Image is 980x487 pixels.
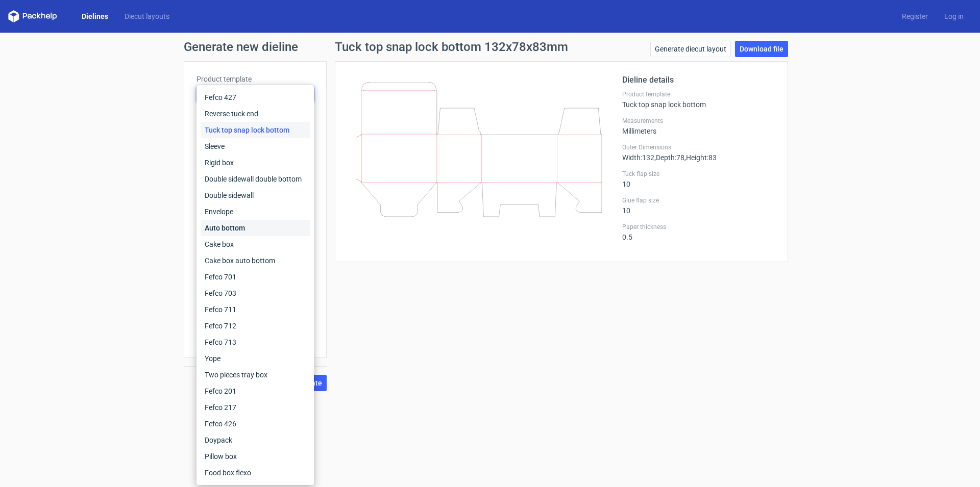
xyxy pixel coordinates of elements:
a: Diecut layouts [116,11,178,21]
label: Product template [622,90,775,98]
div: Millimeters [622,117,775,135]
div: Pillow box [201,448,310,465]
div: 0.5 [622,223,775,241]
div: 10 [622,196,775,215]
div: Envelope [201,203,310,220]
span: Width : 132 [622,153,654,162]
h1: Generate new dieline [184,41,796,53]
label: Paper thickness [622,223,775,231]
div: Double sidewall double bottom [201,171,310,187]
label: Glue flap size [622,196,775,204]
div: Yope [201,350,310,367]
div: Fefco 427 [201,89,310,106]
div: Sleeve [201,138,310,155]
div: Fefco 711 [201,301,310,318]
div: Reverse tuck end [201,106,310,122]
div: Doypack [201,432,310,448]
div: Fefco 703 [201,285,310,301]
a: Download file [735,41,788,57]
h2: Dieline details [622,74,775,86]
div: Auto bottom [201,220,310,236]
label: Tuck flap size [622,170,775,178]
a: Dielines [73,11,116,21]
div: 10 [622,170,775,188]
div: Cake box auto bottom [201,252,310,269]
div: Fefco 712 [201,318,310,334]
label: Measurements [622,117,775,125]
div: Cake box [201,236,310,252]
a: Register [894,11,936,21]
div: Tuck top snap lock bottom [622,90,775,109]
div: Rigid box [201,155,310,171]
div: Fefco 713 [201,334,310,350]
h1: Tuck top snap lock bottom 132x78x83mm [335,41,568,53]
label: Outer Dimensions [622,143,775,151]
a: Generate diecut layout [650,41,731,57]
label: Product template [197,74,314,84]
div: Tuck top snap lock bottom [201,122,310,138]
div: Fefco 701 [201,269,310,285]
div: Fefco 217 [201,399,310,416]
div: Double sidewall [201,187,310,203]
div: Two pieces tray box [201,367,310,383]
a: Log in [936,11,972,21]
div: Fefco 201 [201,383,310,399]
span: , Height : 83 [684,153,717,162]
div: Food box flexo [201,465,310,481]
span: , Depth : 78 [654,153,684,162]
div: Fefco 426 [201,416,310,432]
